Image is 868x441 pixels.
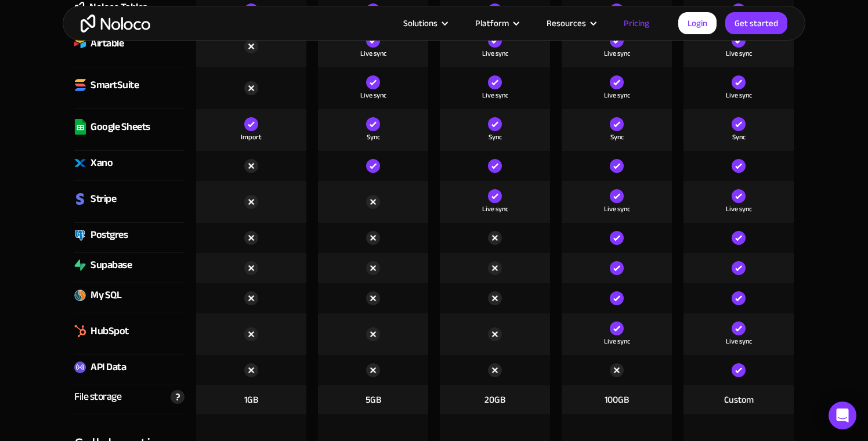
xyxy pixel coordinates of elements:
[403,16,437,31] div: Solutions
[91,154,113,172] div: Xano
[482,48,508,59] div: Live sync
[91,287,121,304] div: My SQL
[91,118,150,136] div: Google Sheets
[241,131,262,143] div: Import
[829,402,856,429] div: Open Intercom Messenger
[367,131,380,143] div: Sync
[604,48,630,59] div: Live sync
[610,131,624,143] div: Sync
[532,16,609,31] div: Resources
[605,393,629,406] div: 100GB
[484,393,505,406] div: 20GB
[91,77,139,94] div: SmartSuite
[482,203,508,215] div: Live sync
[609,16,664,31] a: Pricing
[389,16,461,31] div: Solutions
[244,393,258,406] div: 1GB
[91,256,132,274] div: Supabase
[91,190,116,208] div: Stripe
[475,16,509,31] div: Platform
[547,16,586,31] div: Resources
[91,226,128,244] div: Postgres
[726,89,752,101] div: Live sync
[81,15,150,32] a: home
[604,335,630,347] div: Live sync
[725,12,787,34] a: Get started
[91,35,124,52] div: Airtable
[461,16,532,31] div: Platform
[678,12,717,34] a: Login
[604,203,630,215] div: Live sync
[74,388,121,406] div: File storage
[91,323,129,340] div: HubSpot
[726,203,752,215] div: Live sync
[482,89,508,101] div: Live sync
[726,335,752,347] div: Live sync
[726,48,752,59] div: Live sync
[366,393,381,406] div: 5GB
[360,48,386,59] div: Live sync
[91,359,126,376] div: API Data
[360,89,386,101] div: Live sync
[489,131,502,143] div: Sync
[732,131,746,143] div: Sync
[724,393,754,406] div: Custom
[604,89,630,101] div: Live sync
